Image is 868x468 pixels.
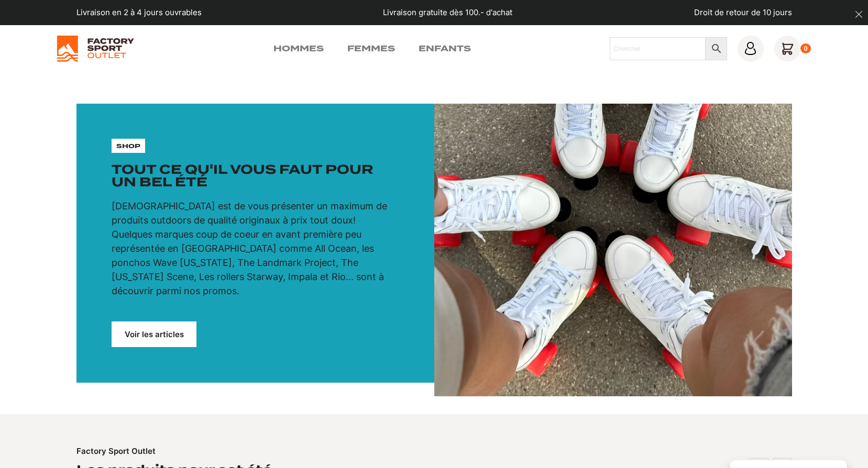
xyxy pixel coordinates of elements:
[419,42,471,55] a: Enfants
[383,7,512,19] p: Livraison gratuite dès 100.- d'achat
[694,7,792,19] p: Droit de retour de 10 jours
[112,199,399,298] p: [DEMOGRAPHIC_DATA] est de vous présenter un maximum de produits outdoors de qualité originaux à p...
[347,42,395,55] a: Femmes
[850,5,868,24] button: dismiss
[112,163,399,188] h1: Tout ce qu'il vous faut pour un bel été
[800,43,811,54] div: 0
[610,37,706,60] input: Chercher
[273,42,324,55] a: Hommes
[76,7,202,19] p: Livraison en 2 à 4 jours ouvrables
[116,141,140,151] p: shop
[112,321,196,347] a: Voir les articles
[57,36,134,62] img: Factory Sport Outlet
[76,445,156,458] p: Factory Sport Outlet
